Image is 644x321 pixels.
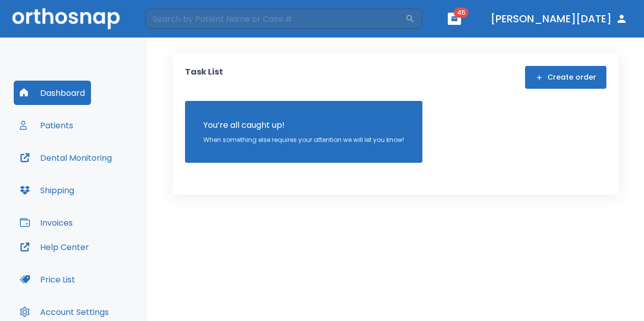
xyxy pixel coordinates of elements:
[454,8,469,18] span: 45
[14,81,91,105] button: Dashboard
[14,178,80,202] button: Shipping
[203,119,404,131] p: You’re all caught up!
[14,235,95,259] button: Help Center
[14,210,79,235] button: Invoices
[12,8,120,29] img: Orthosnap
[14,113,79,137] button: Patients
[203,135,404,145] p: When something else requires your attention we will let you know!
[525,66,606,89] button: Create order
[486,10,632,28] button: [PERSON_NAME][DATE]
[14,146,118,170] button: Dental Monitoring
[145,9,405,29] input: Search by Patient Name or Case #
[185,66,223,89] p: Task List
[14,267,81,292] button: Price List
